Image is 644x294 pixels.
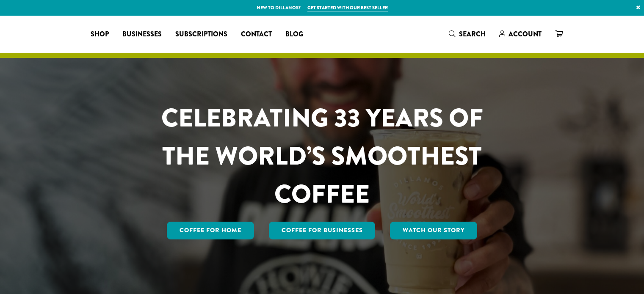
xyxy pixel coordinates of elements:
[136,99,508,213] h1: CELEBRATING 33 YEARS OF THE WORLD’S SMOOTHEST COFFEE
[241,29,272,40] span: Contact
[442,27,492,41] a: Search
[459,29,486,39] span: Search
[390,222,477,239] a: Watch Our Story
[509,29,542,39] span: Account
[269,222,376,239] a: Coffee For Businesses
[91,29,109,40] span: Shop
[122,29,162,40] span: Businesses
[175,29,227,40] span: Subscriptions
[167,222,254,239] a: Coffee for Home
[307,4,388,11] a: Get started with our best seller
[84,27,116,41] a: Shop
[285,29,303,40] span: Blog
